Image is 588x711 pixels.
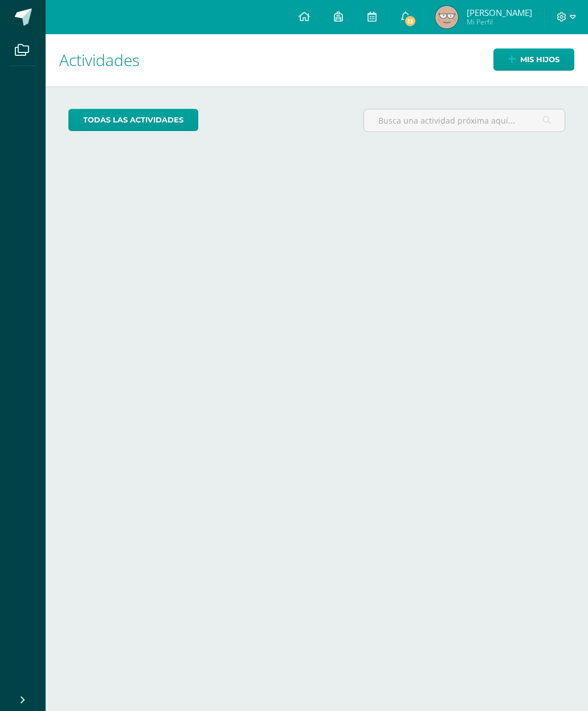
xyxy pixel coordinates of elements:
span: 13 [404,15,416,27]
img: 2e96cb3e5b8e14c85ed69ee936b51d71.png [435,6,458,28]
input: Busca una actividad próxima aquí... [364,109,565,132]
a: Mis hijos [493,48,574,71]
a: todas las Actividades [68,109,198,131]
h1: Actividades [59,34,574,86]
span: [PERSON_NAME] [467,7,532,18]
span: Mis hijos [520,49,560,70]
span: Mi Perfil [467,17,532,27]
